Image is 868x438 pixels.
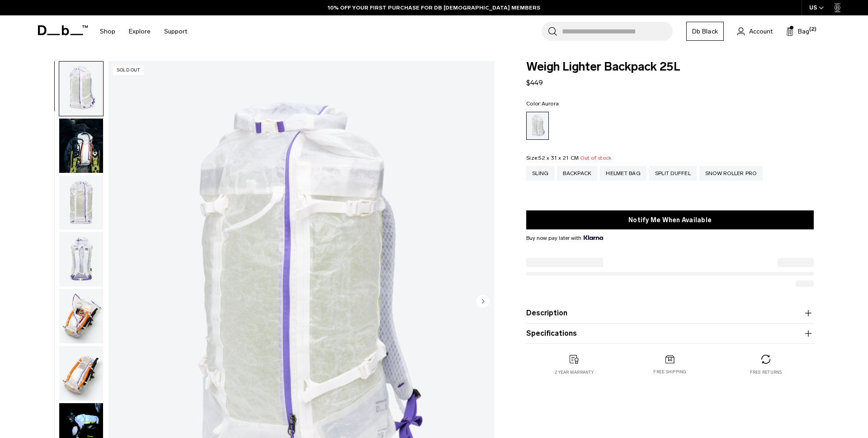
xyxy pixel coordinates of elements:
a: Db Black [686,22,724,41]
button: Weigh_Lighter_Backpack_25L_4.png [59,289,104,344]
span: 52 x 31 x 21 CM [538,155,579,161]
button: Description [526,308,814,319]
a: Shop [100,15,115,48]
img: {"height" => 20, "alt" => "Klarna"} [584,235,603,240]
button: Weigh_Lighter_Backpack_25L_Lifestyle_new.png [59,118,104,173]
p: Free returns [750,369,782,376]
p: Sold Out [113,66,144,75]
span: Account [749,27,773,36]
button: Bag (2) [786,26,809,37]
img: Weigh_Lighter_Backpack_25L_1.png [59,62,103,116]
a: Backpack [557,166,597,181]
img: Weigh_Lighter_Backpack_25L_3.png [59,232,103,286]
img: Weigh_Lighter_Backpack_25L_2.png [59,176,103,230]
span: Aurora [542,100,559,107]
button: Next slide [476,294,490,309]
p: 2 year warranty [555,369,594,376]
nav: Main Navigation [93,15,194,48]
span: (2) [809,26,816,33]
img: Weigh_Lighter_Backpack_25L_Lifestyle_new.png [59,119,103,173]
button: Weigh_Lighter_Backpack_25L_1.png [59,61,104,116]
legend: Size: [526,155,611,161]
p: Free shipping [653,369,686,375]
img: Weigh_Lighter_Backpack_25L_4.png [59,289,103,343]
button: Weigh_Lighter_Backpack_25L_5.png [59,346,104,401]
a: Explore [129,15,151,48]
span: Weigh Lighter Backpack 25L [526,61,814,73]
button: Specifications [526,328,814,339]
a: Aurora [526,112,549,140]
img: Weigh_Lighter_Backpack_25L_5.png [59,346,103,400]
a: 10% OFF YOUR FIRST PURCHASE FOR DB [DEMOGRAPHIC_DATA] MEMBERS [328,4,540,12]
a: Snow Roller Pro [699,166,763,181]
a: Account [737,26,773,37]
span: Bag [798,27,809,36]
a: Sling [526,166,554,181]
span: Out of stock [580,155,611,161]
legend: Color: [526,101,559,106]
span: $449 [526,78,543,87]
a: Split Duffel [649,166,697,181]
button: Notify Me When Available [526,210,814,229]
span: Buy now pay later with [526,234,603,242]
a: Support [164,15,187,48]
a: Helmet Bag [600,166,646,181]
